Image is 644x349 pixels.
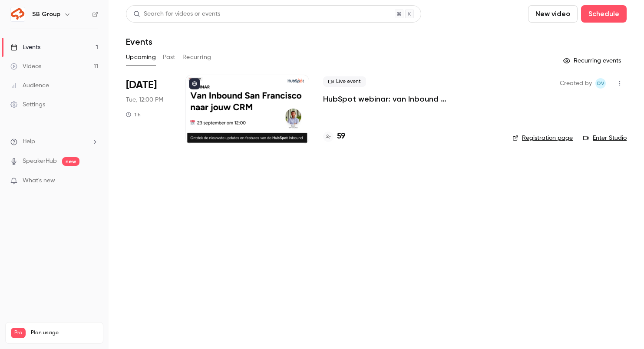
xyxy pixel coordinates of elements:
[126,36,152,47] h1: Events
[10,81,49,90] div: Audience
[10,43,40,52] div: Events
[88,177,98,185] iframe: Noticeable Trigger
[323,76,366,87] span: Live event
[23,137,35,146] span: Help
[528,5,578,23] button: New video
[32,10,60,19] h6: SB Group
[126,50,156,64] button: Upcoming
[581,5,627,23] button: Schedule
[23,157,57,166] a: SpeakerHub
[182,50,211,64] button: Recurring
[126,78,157,92] span: [DATE]
[595,78,606,89] span: Dante van der heijden
[583,134,627,142] a: Enter Studio
[10,100,45,109] div: Settings
[163,50,175,64] button: Past
[31,329,98,336] span: Plan usage
[559,54,627,68] button: Recurring events
[126,75,172,144] div: Sep 23 Tue, 12:00 PM (Europe/Amsterdam)
[126,95,163,104] span: Tue, 12:00 PM
[23,176,55,185] span: What's new
[11,328,26,338] span: Pro
[323,94,499,104] a: HubSpot webinar: van Inbound [GEOGRAPHIC_DATA][PERSON_NAME] jouw CRM
[126,111,141,118] div: 1 h
[323,131,345,142] a: 59
[512,134,573,142] a: Registration page
[560,78,592,89] span: Created by
[597,78,604,89] span: Dv
[62,157,79,166] span: new
[133,10,220,19] div: Search for videos or events
[10,137,98,146] li: help-dropdown-opener
[10,62,41,71] div: Videos
[337,131,345,142] h4: 59
[11,7,25,21] img: SB Group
